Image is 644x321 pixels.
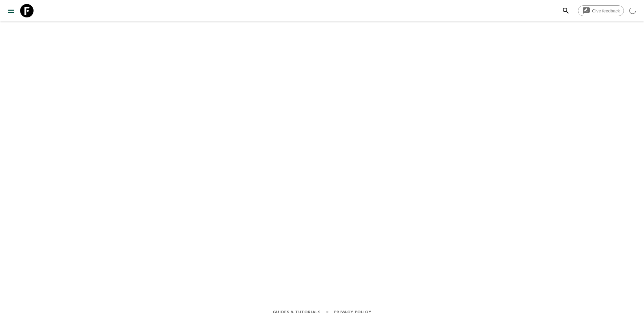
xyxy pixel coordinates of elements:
[334,308,371,316] a: Privacy Policy
[559,4,573,17] button: search adventures
[588,8,624,13] span: Give feedback
[578,5,624,16] a: Give feedback
[273,308,321,316] a: Guides & Tutorials
[4,4,17,17] button: menu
